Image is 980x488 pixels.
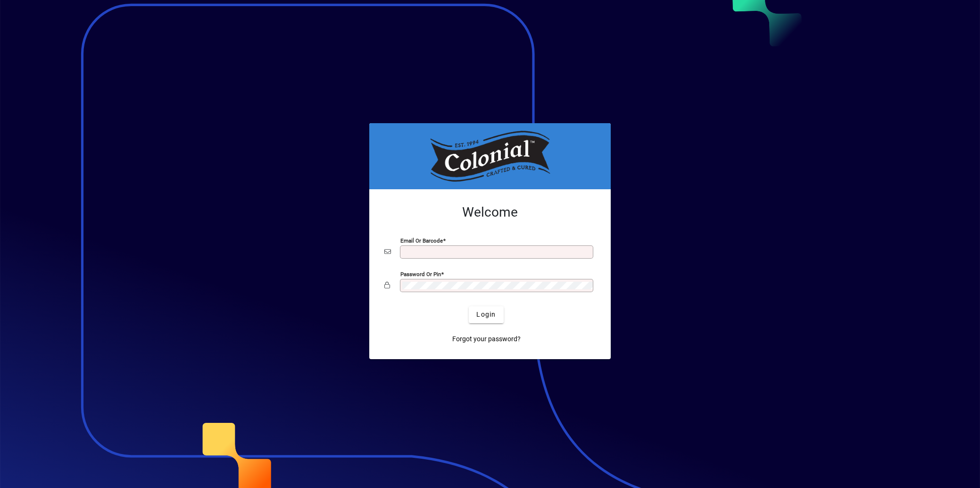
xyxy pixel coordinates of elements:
span: Login [476,310,496,320]
span: Forgot your password? [452,334,521,344]
button: Login [469,306,503,323]
mat-label: Password or Pin [400,270,441,277]
mat-label: Email or Barcode [400,237,443,244]
h2: Welcome [384,204,596,220]
a: Forgot your password? [448,331,524,348]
